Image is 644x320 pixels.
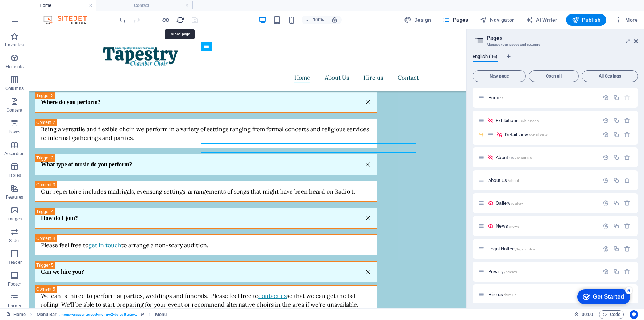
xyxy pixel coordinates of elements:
[5,42,24,48] p: Favorites
[118,16,126,24] i: Undo: Edit headline (Ctrl+Z)
[509,224,519,228] span: /news
[8,281,21,287] p: Footer
[603,177,609,183] div: Settings
[6,194,23,200] p: Features
[603,132,609,138] div: Settings
[312,16,324,24] h6: 100%
[496,118,539,123] span: Click to open page
[486,178,599,183] div: About Us/about
[488,269,517,274] span: Click to open page
[8,303,21,309] p: Forms
[585,74,635,78] span: All Settings
[503,132,599,137] div: Detail view/detail-view
[161,16,170,24] button: Click here to leave preview mode and continue editing
[401,14,434,26] button: Design
[155,310,167,319] span: Click to select. Double-click to edit
[486,95,599,100] div: Home/
[624,223,630,229] div: Remove
[603,246,609,252] div: Settings
[566,14,606,26] button: Publish
[532,74,576,78] span: Open all
[603,154,609,161] div: Settings
[7,107,22,113] p: Content
[515,247,536,251] span: /legal-notice
[494,118,599,123] div: Exhibitions/exhibitions
[6,4,59,19] div: Get Started 5 items remaining, 0% complete
[603,117,609,124] div: Settings
[613,200,619,206] div: Duplicate
[624,95,630,101] div: The startpage cannot be deleted
[9,129,21,135] p: Boxes
[529,133,548,137] span: /detail-view
[54,1,61,9] div: 5
[523,14,560,26] button: AI Writer
[473,52,498,62] span: English (16)
[613,177,619,183] div: Duplicate
[613,117,619,124] div: Duplicate
[582,310,593,319] span: 00 00
[9,238,20,244] p: Slider
[612,14,641,26] button: More
[613,132,619,138] div: Duplicate
[488,246,535,252] span: Click to open page
[624,177,630,183] div: Remove
[519,119,539,123] span: /exhibitions
[141,312,144,316] i: This element is a customizable preset
[526,16,557,24] span: AI Writer
[574,310,593,319] h6: Session time
[624,132,630,138] div: Remove
[613,154,619,161] div: Duplicate
[488,95,503,100] span: Click to open page
[494,155,599,160] div: About us/about-us
[505,132,547,137] span: Click to open page
[37,310,57,319] span: Click to select. Double-click to edit
[496,223,519,229] span: Click to open page
[486,246,599,251] div: Legal Notice/legal-notice
[615,16,638,24] span: More
[5,64,24,70] p: Elements
[440,14,471,26] button: Pages
[582,70,638,82] button: All Settings
[480,16,514,24] span: Navigator
[42,16,96,24] img: Editor Logo
[624,154,630,161] div: Remove
[37,310,167,319] nav: breadcrumb
[504,293,516,297] span: /hire-us
[603,223,609,229] div: Settings
[587,312,588,317] span: :
[613,246,619,252] div: Duplicate
[496,155,531,160] span: Click to open page
[176,16,184,24] button: reload
[487,35,638,41] h2: Pages
[7,216,22,222] p: Images
[494,224,599,228] div: News/news
[401,14,434,26] div: Design (Ctrl+Alt+Y)
[488,292,516,297] span: Click to open page
[476,74,523,78] span: New page
[511,201,523,205] span: /gallery
[473,54,638,67] div: Language Tabs
[613,269,619,275] div: Duplicate
[630,310,638,319] button: Usercentrics
[603,269,609,275] div: Settings
[515,156,531,160] span: /about-us
[529,70,579,82] button: Open all
[486,292,599,297] div: Hire us/hire-us
[477,14,517,26] button: Navigator
[613,95,619,101] div: Duplicate
[624,246,630,252] div: Remove
[602,310,620,319] span: Code
[504,270,517,274] span: /privacy
[302,16,327,24] button: 100%
[599,310,624,319] button: Code
[331,17,338,23] i: On resize automatically adjust zoom level to fit chosen device.
[21,8,53,14] div: Get Started
[7,259,22,265] p: Header
[486,269,599,274] div: Privacy/privacy
[494,201,599,205] div: Gallery/gallery
[488,178,519,183] span: Click to open page
[508,179,519,183] span: /about
[473,70,526,82] button: New page
[613,223,619,229] div: Duplicate
[603,95,609,101] div: Settings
